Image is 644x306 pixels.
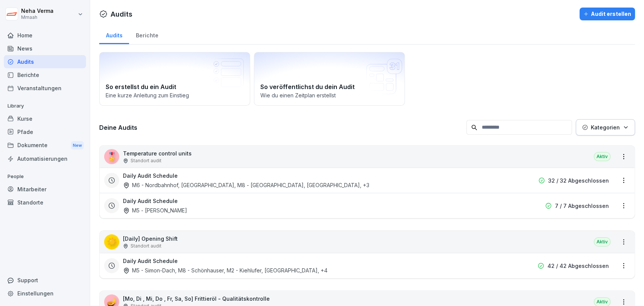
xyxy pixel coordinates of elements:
div: 🎖️ [104,149,119,164]
div: Aktiv [594,152,610,161]
h1: Audits [111,9,132,19]
div: M5 - [PERSON_NAME] [123,206,187,214]
h3: Deine Audits [99,123,463,132]
div: Support [4,274,86,287]
div: M6 - Nordbahnhof, [GEOGRAPHIC_DATA], M8 - [GEOGRAPHIC_DATA], [GEOGRAPHIC_DATA] , +3 [123,181,369,189]
a: Audits [4,55,86,68]
p: Mmaah [21,15,54,20]
p: Standort audit [131,243,161,249]
p: Wie du einen Zeitplan erstellst [260,91,398,99]
h3: Daily Audit Schedule [123,257,178,265]
p: Temperature control units [123,149,192,157]
p: Neha Verma [21,8,54,14]
div: M5 - Simon-Dach, M8 - Schönhauser, M2 - Kiehlufer, [GEOGRAPHIC_DATA] , +4 [123,266,327,274]
button: Kategorien [576,119,635,135]
h3: Daily Audit Schedule [123,197,178,205]
h3: Daily Audit Schedule [123,172,178,180]
a: Kurse [4,112,86,125]
h2: So erstellst du ein Audit [106,82,244,91]
a: Automatisierungen [4,152,86,165]
p: 7 / 7 Abgeschlossen [555,202,609,210]
div: Dokumente [4,138,86,152]
a: Standorte [4,196,86,209]
a: Berichte [129,25,165,44]
div: ☀️ [104,234,119,249]
p: Kategorien [591,123,620,131]
p: 32 / 32 Abgeschlossen [548,177,609,185]
p: Eine kurze Anleitung zum Einstieg [106,91,244,99]
p: People [4,171,86,183]
button: Audit erstellen [579,8,635,20]
h2: So veröffentlichst du dein Audit [260,82,398,91]
p: [Mo, Di , Mi, Do , Fr, Sa, So] Frittieröl - Qualitätskontrolle [123,295,270,303]
a: So veröffentlichst du dein AuditWie du einen Zeitplan erstellst [254,52,405,106]
p: Library [4,100,86,112]
a: Veranstaltungen [4,81,86,95]
a: Pfade [4,125,86,138]
a: Einstellungen [4,287,86,300]
a: Berichte [4,68,86,81]
div: Audit erstellen [583,10,631,18]
div: New [71,141,84,150]
a: Home [4,29,86,42]
a: Mitarbeiter [4,183,86,196]
div: Aktiv [594,237,610,246]
p: Standort audit [131,157,161,164]
p: 42 / 42 Abgeschlossen [547,262,609,270]
a: News [4,42,86,55]
a: DokumenteNew [4,138,86,152]
a: So erstellst du ein AuditEine kurze Anleitung zum Einstieg [99,52,250,106]
a: Audits [99,25,129,44]
p: [Daily] Opening Shift [123,235,178,243]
